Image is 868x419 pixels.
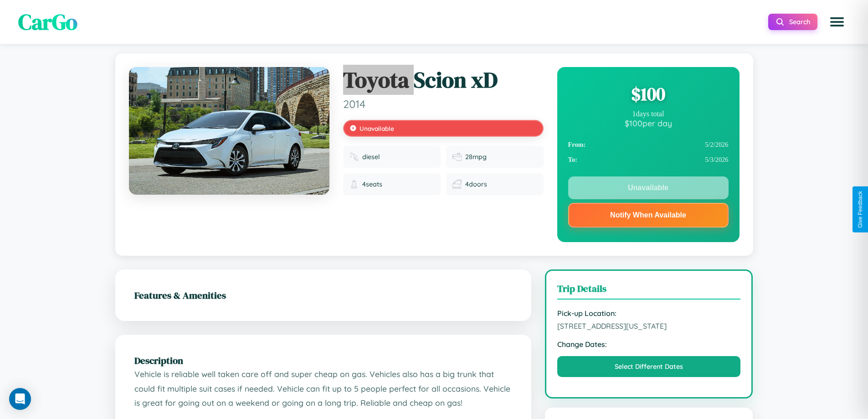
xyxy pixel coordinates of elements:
[568,203,729,228] button: Notify When Available
[857,191,863,228] div: Give Feedback
[768,14,817,30] button: Search
[129,67,329,195] img: Toyota Scion xD 2014
[568,110,729,118] div: 1 days total
[349,152,359,161] img: Fuel type
[452,152,462,161] img: Fuel efficiency
[557,321,741,331] span: [STREET_ADDRESS][US_STATE]
[362,180,382,188] span: 4 seats
[568,152,729,167] div: 5 / 3 / 2026
[362,153,380,161] span: diesel
[824,9,850,35] button: Open menu
[465,180,487,188] span: 4 doors
[343,67,544,93] h1: Toyota Scion xD
[557,356,741,377] button: Select Different Dates
[568,82,729,106] div: $ 100
[557,282,741,300] h3: Trip Details
[18,7,77,37] span: CarGo
[134,354,512,367] h2: Description
[568,137,729,152] div: 5 / 2 / 2026
[789,18,810,26] span: Search
[568,176,729,199] button: Unavailable
[134,289,512,302] h2: Features & Amenities
[568,156,577,164] strong: To:
[9,388,31,410] div: Open Intercom Messenger
[568,141,586,149] strong: From:
[465,153,487,161] span: 28 mpg
[349,180,359,189] img: Seats
[360,124,394,132] span: Unavailable
[134,367,512,410] p: Vehicle is reliable well taken care off and super cheap on gas. Vehicles also has a big trunk tha...
[557,309,741,318] strong: Pick-up Location:
[343,97,544,111] span: 2014
[568,118,729,128] div: $ 100 per day
[452,180,462,189] img: Doors
[557,340,741,349] strong: Change Dates:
